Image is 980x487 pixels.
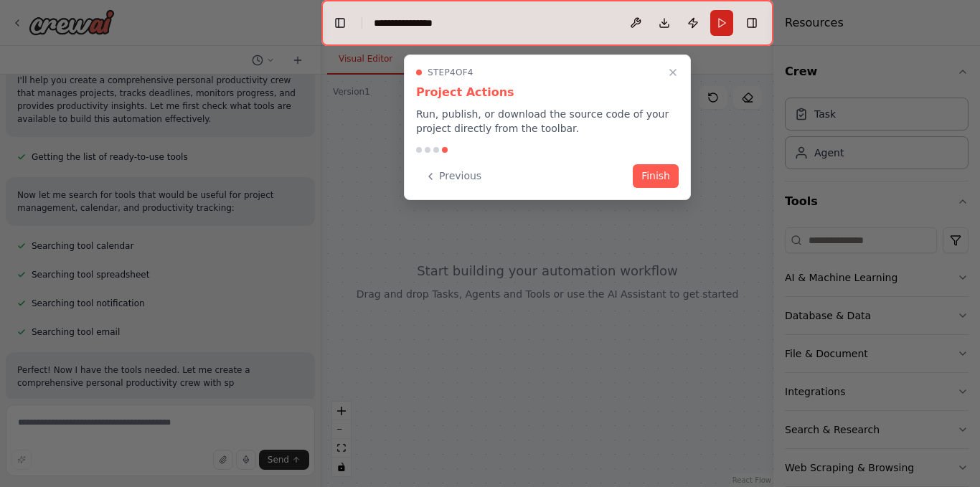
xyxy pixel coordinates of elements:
[428,67,473,78] span: Step 4 of 4
[330,13,350,33] button: Hide left sidebar
[416,107,679,136] p: Run, publish, or download the source code of your project directly from the toolbar.
[416,164,490,188] button: Previous
[664,64,682,81] button: Close walkthrough
[416,84,679,101] h3: Project Actions
[633,164,679,188] button: Finish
